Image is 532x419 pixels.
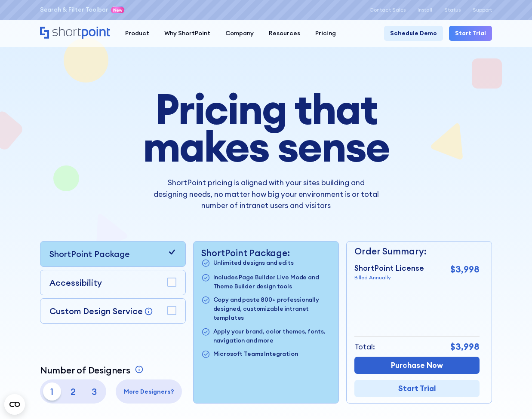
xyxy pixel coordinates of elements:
a: Purchase Now [354,357,480,374]
p: ShortPoint Package [49,248,130,260]
p: Apply your brand, color themes, fonts, navigation and more [213,327,331,345]
a: Home [40,27,110,40]
button: Open CMP widget [4,394,25,415]
p: Order Summary: [354,245,480,258]
p: Microsoft Teams Integration [213,349,298,359]
p: ShortPoint pricing is aligned with your sites building and designing needs, no matter how big you... [153,177,379,211]
div: Why ShortPoint [164,29,210,38]
p: ShortPoint Package: [201,248,331,258]
p: ShortPoint License [354,263,424,274]
p: Total: [354,341,375,352]
a: Number of Designers [40,365,145,376]
a: Start Trial [449,26,492,41]
p: Custom Design Service [49,306,143,316]
a: Install [418,7,432,13]
a: Why ShortPoint [157,26,218,41]
p: $3,998 [450,340,480,354]
p: 2 [64,382,82,401]
p: More Designers? [119,387,179,396]
p: Number of Designers [40,365,130,376]
p: Unlimited designs and edits [213,258,294,268]
a: Search & Filter Toolbar [40,5,108,14]
a: Schedule Demo [384,26,443,41]
p: 1 [43,382,61,401]
a: Contact Sales [369,7,406,13]
iframe: Chat Widget [489,378,532,419]
div: Company [225,29,254,38]
p: Includes Page Builder Live Mode and Theme Builder design tools [213,273,331,291]
p: Accessibility [49,276,102,289]
a: Support [473,7,492,13]
div: Pricing [315,29,336,38]
a: Start Trial [354,380,480,397]
p: Billed Annually [354,274,424,281]
a: Company [218,26,261,41]
p: $3,998 [450,263,480,276]
div: Resources [269,29,300,38]
div: Product [125,29,149,38]
a: Product [117,26,157,41]
p: Copy and paste 800+ professionally designed, customizable intranet templates [213,295,331,322]
a: Pricing [308,26,343,41]
p: 3 [85,382,103,401]
a: Status [444,7,461,13]
h1: Pricing that makes sense [97,90,436,165]
a: Resources [261,26,308,41]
